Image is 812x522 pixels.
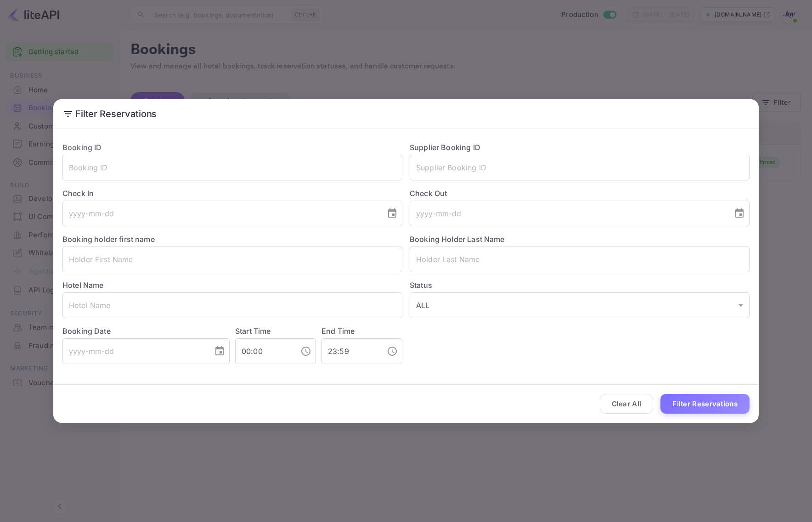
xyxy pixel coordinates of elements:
[62,201,379,226] input: yyyy-mm-dd
[410,143,480,152] label: Supplier Booking ID
[62,292,402,318] input: Hotel Name
[235,326,271,336] label: Start Time
[53,99,759,129] h2: Filter Reservations
[297,342,315,360] button: Choose time, selected time is 12:00 AM
[235,338,293,364] input: hh:mm
[383,204,401,223] button: Choose date
[410,235,505,244] label: Booking Holder Last Name
[321,338,379,364] input: hh:mm
[210,342,229,360] button: Choose date
[410,188,750,199] label: Check Out
[410,292,750,318] div: ALL
[410,247,750,272] input: Holder Last Name
[410,280,750,291] label: Status
[62,143,102,152] label: Booking ID
[383,342,401,360] button: Choose time, selected time is 11:59 PM
[730,204,749,223] button: Choose date
[62,247,402,272] input: Holder First Name
[600,394,654,414] button: Clear All
[410,201,727,226] input: yyyy-mm-dd
[660,394,750,414] button: Filter Reservations
[62,235,155,244] label: Booking holder first name
[321,326,355,336] label: End Time
[62,281,104,290] label: Hotel Name
[62,326,230,337] label: Booking Date
[410,155,750,180] input: Supplier Booking ID
[62,155,402,180] input: Booking ID
[62,338,207,364] input: yyyy-mm-dd
[62,188,402,199] label: Check In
